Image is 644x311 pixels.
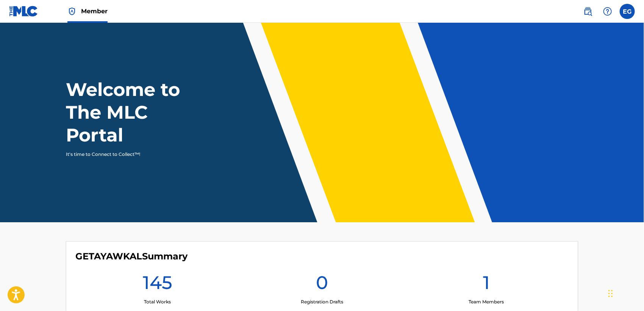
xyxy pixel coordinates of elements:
h1: Welcome to The MLC Portal [66,78,208,146]
div: User Menu [620,4,635,19]
img: search [583,7,592,16]
p: Total Works [144,298,171,305]
p: Team Members [469,298,504,305]
p: Registration Drafts [301,298,343,305]
h4: GETAYAWKAL [75,251,188,262]
span: Member [81,7,108,16]
h1: 145 [143,271,172,298]
a: Public Search [580,4,596,19]
img: MLC Logo [9,6,38,17]
div: Drag [608,282,613,305]
div: Help [600,4,615,19]
iframe: Chat Widget [606,275,644,311]
img: Top Rightsholder [67,7,77,16]
p: It's time to Connect to Collect™! [66,151,197,158]
h1: 0 [316,271,328,298]
img: help [603,7,612,16]
h1: 1 [483,271,490,298]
